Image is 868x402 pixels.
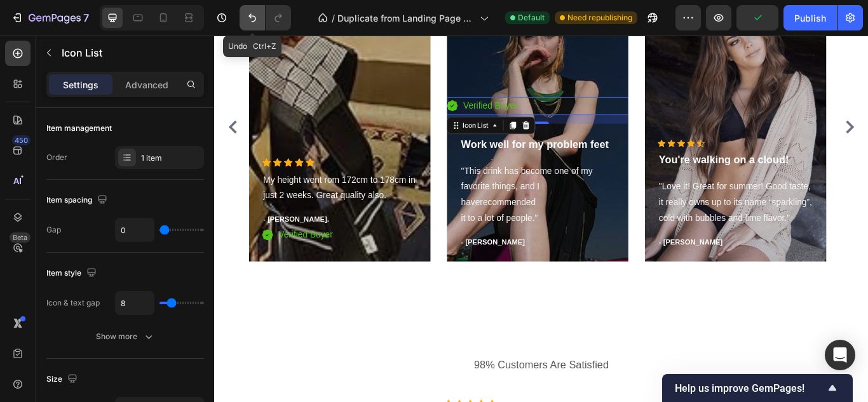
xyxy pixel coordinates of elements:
iframe: Design area [214,36,868,402]
div: Undo/Redo [240,5,291,30]
div: Item spacing [46,192,110,209]
p: "This drink has become one of my favorite things, and I haverecommended it to a lot of people." [287,149,466,222]
div: Order [46,152,67,163]
p: - [PERSON_NAME] [287,235,466,248]
p: - [PERSON_NAME]. [57,208,235,221]
input: Auto [116,291,154,314]
span: / [332,11,335,25]
div: 450 [12,135,31,145]
p: Icon List [62,45,199,60]
p: Verified Buyer [290,73,499,91]
p: Settings [63,78,98,91]
div: Show more [96,330,155,343]
p: Advanced [125,78,168,91]
p: "Love it! Great for summer! Good taste, it really owns up to its name “sparkling”, cold with bubb... [518,167,696,222]
p: 7 [83,10,89,25]
span: Duplicate from Landing Page - [DATE] 16:13:49 [337,11,475,25]
p: Verified Buyer [74,224,138,242]
p: 98% Customers Are Satisfied [11,377,752,392]
div: Item management [46,123,112,134]
div: Size [46,371,80,388]
span: Need republishing [567,12,632,23]
div: Publish [794,11,826,25]
div: Icon & text gap [46,297,100,309]
div: Open Intercom Messenger [825,340,855,370]
button: 7 [5,5,95,30]
div: Icon List [287,99,322,111]
div: Gap [46,224,61,236]
button: Show survey - Help us improve GemPages! [675,380,840,396]
p: You're walking on a cloud! [518,137,696,155]
span: Default [518,12,545,23]
div: Item style [46,265,99,282]
span: Help us improve GemPages! [675,382,825,394]
p: Work well for my problem feet [287,118,466,137]
button: Show more [46,325,204,348]
button: Publish [783,5,837,30]
p: My height went rom 172cm to 178cm in just 2 weeks. Great quality also. [57,159,235,196]
div: Beta [10,232,31,243]
p: - [PERSON_NAME] [518,235,696,248]
div: 1 item [141,152,201,164]
button: Carousel Next Arrow [731,97,751,117]
input: Auto [116,218,154,241]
